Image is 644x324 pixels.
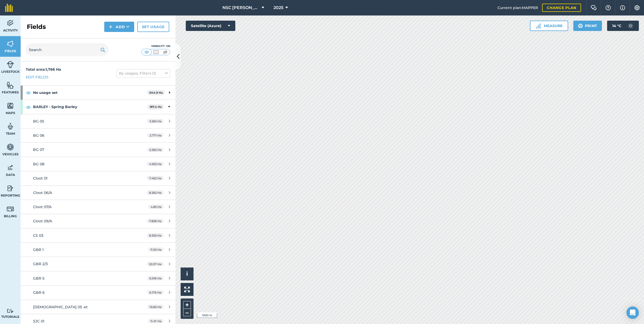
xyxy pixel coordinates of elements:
[147,305,164,309] span: 10.82 Ha
[634,5,640,10] img: A cog icon
[21,214,175,228] a: Cloot 09/A7.828 Ha
[536,23,541,28] img: Ruler icon
[26,104,31,110] img: svg+xml;base64,PHN2ZyB4bWxucz0iaHR0cDovL3d3dy53My5vcmcvMjAwMC9zdmciIHdpZHRoPSIxOCIgaGVpZ2h0PSIyNC...
[186,271,188,277] span: i
[26,74,49,80] a: Edit fields
[21,300,175,314] a: [DEMOGRAPHIC_DATA] 05 .et10.82 Ha
[530,21,568,31] button: Measure
[542,4,581,12] a: Change plan
[7,61,14,68] img: svg+xml;base64,PD94bWwgdmVyc2lvbj0iMS4wIiBlbmNvZGluZz0idXRmLTgiPz4KPCEtLSBHZW5lcmF0b3I6IEFkb2JlIE...
[21,143,175,157] a: BG 072.592 Ha
[104,22,134,32] button: Add
[147,276,164,280] span: 6.916 Ha
[147,190,164,195] span: 8.262 Ha
[620,5,625,11] img: svg+xml;base64,PHN2ZyB4bWxucz0iaHR0cDovL3d3dy53My5vcmcvMjAwMC9zdmciIHdpZHRoPSIxNyIgaGVpZ2h0PSIxNy...
[153,50,159,55] img: svg+xml;base64,PHN2ZyB4bWxucz0iaHR0cDovL3d3dy53My5vcmcvMjAwMC9zdmciIHdpZHRoPSI1MCIgaGVpZ2h0PSI0MC...
[33,290,45,295] span: GBR 6
[147,148,164,152] span: 2.592 Ha
[5,4,13,12] img: fieldmargin Logo
[183,301,191,309] button: +
[33,147,44,152] span: BG 07
[33,100,147,114] strong: BARLEY - Spring Barley
[222,5,260,11] span: NSC [PERSON_NAME]
[33,276,44,281] span: GBR 5
[625,21,636,31] img: svg+xml;base64,PD94bWwgdmVyc2lvbj0iMS4wIiBlbmNvZGluZz0idXRmLTgiPz4KPCEtLSBHZW5lcmF0b3I6IEFkb2JlIE...
[21,286,175,299] a: GBR 66.176 Ha
[7,309,14,313] img: svg+xml;base64,PD94bWwgdmVyc2lvbj0iMS4wIiBlbmNvZGluZz0idXRmLTgiPz4KPCEtLSBHZW5lcmF0b3I6IEFkb2JlIE...
[21,257,175,271] a: GBR 2/320.57 Ha
[607,21,639,31] button: 14 °C
[21,186,175,200] a: Cloot 06/A8.262 Ha
[147,219,164,223] span: 7.828 Ha
[109,24,112,30] img: svg+xml;base64,PHN2ZyB4bWxucz0iaHR0cDovL3d3dy53My5vcmcvMjAwMC9zdmciIHdpZHRoPSIxNCIgaGVpZ2h0PSIyNC...
[183,309,191,316] button: –
[7,205,14,213] img: svg+xml;base64,PD94bWwgdmVyc2lvbj0iMS4wIiBlbmNvZGluZz0idXRmLTgiPz4KPCEtLSBHZW5lcmF0b3I6IEFkb2JlIE...
[7,102,14,110] img: svg+xml;base64,PHN2ZyB4bWxucz0iaHR0cDovL3d3dy53My5vcmcvMjAwMC9zdmciIHdpZHRoPSI1NiIgaGVpZ2h0PSI2MC...
[26,90,31,96] img: svg+xml;base64,PHN2ZyB4bWxucz0iaHR0cDovL3d3dy53My5vcmcvMjAwMC9zdmciIHdpZHRoPSIxOCIgaGVpZ2h0PSIyNC...
[573,21,602,31] button: Print
[117,69,170,77] button: By usages, Filters (1)
[143,50,150,55] img: svg+xml;base64,PHN2ZyB4bWxucz0iaHR0cDovL3d3dy53My5vcmcvMjAwMC9zdmciIHdpZHRoPSI1MCIgaGVpZ2h0PSI0MC...
[7,143,14,151] img: svg+xml;base64,PD94bWwgdmVyc2lvbj0iMS4wIiBlbmNvZGluZz0idXRmLTgiPz4KPCEtLSBHZW5lcmF0b3I6IEFkb2JlIE...
[33,219,52,223] span: Cloot 09/A
[147,233,164,238] span: 8.505 Ha
[33,305,88,309] span: [DEMOGRAPHIC_DATA] 05 .et
[147,176,164,180] span: 7.402 Ha
[33,262,48,266] span: GBR 2/3
[150,105,162,109] strong: 187.4 Ha
[147,133,164,137] span: 2.771 Ha
[147,162,164,166] span: 4.953 Ha
[33,86,147,100] strong: No usage set
[626,306,639,319] div: Open Intercom Messenger
[273,5,283,11] span: 2025
[21,86,175,100] div: No usage set644.9 Ha
[21,243,175,257] a: GBR 111.93 Ha
[21,100,175,114] div: BARLEY - Spring Barley187.4 Ha
[33,233,43,238] span: CS 03
[21,171,175,185] a: Cloot 017.402 Ha
[497,5,538,11] span: Current plan : MAPPER
[147,119,164,123] span: 3.262 Ha
[147,290,164,295] span: 6.176 Ha
[33,205,52,209] span: Cloot 07/A
[141,44,170,48] div: Visibility: On
[100,47,105,53] img: svg+xml;base64,PHN2ZyB4bWxucz0iaHR0cDovL3d3dy53My5vcmcvMjAwMC9zdmciIHdpZHRoPSIxOSIgaGVpZ2h0PSIyNC...
[21,157,175,171] a: BG 084.953 Ha
[181,268,194,280] button: i
[33,176,47,181] span: Cloot 01
[147,262,164,266] span: 20.57 Ha
[26,44,108,56] input: Search
[591,5,597,10] img: Two speech bubbles overlapping with the left bubble in the forefront
[7,81,14,89] img: svg+xml;base64,PHN2ZyB4bWxucz0iaHR0cDovL3d3dy53My5vcmcvMjAwMC9zdmciIHdpZHRoPSI1NiIgaGVpZ2h0PSI2MC...
[7,184,14,192] img: svg+xml;base64,PD94bWwgdmVyc2lvbj0iMS4wIiBlbmNvZGluZz0idXRmLTgiPz4KPCEtLSBHZW5lcmF0b3I6IEFkb2JlIE...
[21,128,175,142] a: BG 062.771 Ha
[149,91,163,94] strong: 644.9 Ha
[137,22,169,32] a: Set usage
[612,21,621,31] span: 14 ° C
[33,133,44,138] span: BG 06
[186,21,235,31] button: Satellite (Azure)
[26,67,61,72] strong: Total area : 1,766 Ha
[148,319,164,323] span: 11.47 Ha
[33,319,44,323] span: SJC 01
[578,23,583,29] img: svg+xml;base64,PHN2ZyB4bWxucz0iaHR0cDovL3d3dy53My5vcmcvMjAwMC9zdmciIHdpZHRoPSIxOSIgaGVpZ2h0PSIyNC...
[148,205,164,209] span: 4.85 Ha
[7,40,14,48] img: svg+xml;base64,PHN2ZyB4bWxucz0iaHR0cDovL3d3dy53My5vcmcvMjAwMC9zdmciIHdpZHRoPSI1NiIgaGVpZ2h0PSI2MC...
[33,190,52,195] span: Cloot 06/A
[21,200,175,214] a: Cloot 07/A4.85 Ha
[21,229,175,242] a: CS 038.505 Ha
[27,23,46,31] h2: Fields
[21,114,175,128] a: BG 053.262 Ha
[21,271,175,285] a: GBR 56.916 Ha
[7,164,14,172] img: svg+xml;base64,PD94bWwgdmVyc2lvbj0iMS4wIiBlbmNvZGluZz0idXRmLTgiPz4KPCEtLSBHZW5lcmF0b3I6IEFkb2JlIE...
[33,119,44,124] span: BG 05
[184,287,190,292] img: Four arrows, one pointing top left, one top right, one bottom right and the last bottom left
[605,5,611,10] img: A question mark icon
[7,19,14,27] img: svg+xml;base64,PD94bWwgdmVyc2lvbj0iMS4wIiBlbmNvZGluZz0idXRmLTgiPz4KPCEtLSBHZW5lcmF0b3I6IEFkb2JlIE...
[148,247,164,252] span: 11.93 Ha
[7,123,14,130] img: svg+xml;base64,PD94bWwgdmVyc2lvbj0iMS4wIiBlbmNvZGluZz0idXRmLTgiPz4KPCEtLSBHZW5lcmF0b3I6IEFkb2JlIE...
[33,162,44,166] span: BG 08
[162,50,168,55] img: svg+xml;base64,PHN2ZyB4bWxucz0iaHR0cDovL3d3dy53My5vcmcvMjAwMC9zdmciIHdpZHRoPSI1MCIgaGVpZ2h0PSI0MC...
[33,247,44,252] span: GBR 1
